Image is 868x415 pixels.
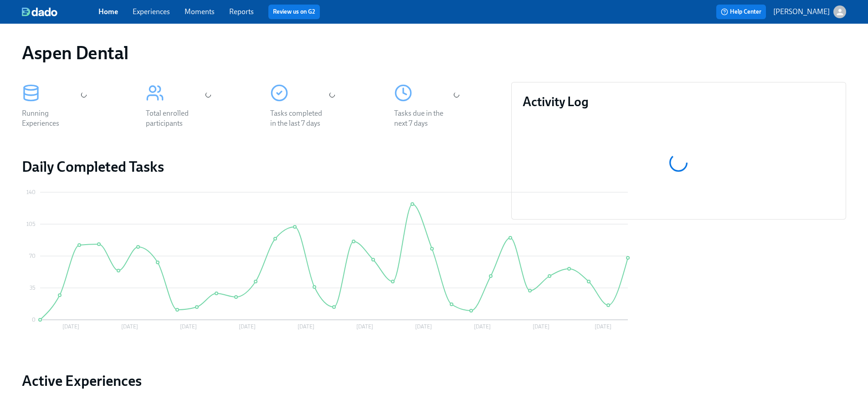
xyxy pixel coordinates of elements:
[474,323,491,330] tspan: [DATE]
[415,323,432,330] tspan: [DATE]
[30,285,36,291] tspan: 35
[773,5,846,18] button: [PERSON_NAME]
[98,7,118,16] a: Home
[26,189,36,195] tspan: 140
[22,108,80,128] div: Running Experiences
[716,5,766,19] button: Help Center
[270,108,329,128] div: Tasks completed in the last 7 days
[180,323,197,330] tspan: [DATE]
[773,7,830,17] p: [PERSON_NAME]
[298,323,314,330] tspan: [DATE]
[133,7,170,16] a: Experiences
[533,323,550,330] tspan: [DATE]
[22,372,497,390] a: Active Experiences
[394,108,452,128] div: Tasks due in the next 7 days
[22,7,57,16] img: dado
[22,7,98,16] a: dado
[121,323,138,330] tspan: [DATE]
[268,5,320,19] button: Review us on G2
[356,323,373,330] tspan: [DATE]
[32,317,36,323] tspan: 0
[29,253,36,259] tspan: 70
[185,7,215,16] a: Moments
[721,7,761,16] span: Help Center
[239,323,256,330] tspan: [DATE]
[523,93,835,110] h3: Activity Log
[62,323,79,330] tspan: [DATE]
[273,7,315,16] a: Review us on G2
[146,108,204,128] div: Total enrolled participants
[22,42,128,64] h1: Aspen Dental
[22,158,497,176] h2: Daily Completed Tasks
[26,221,36,227] tspan: 105
[595,323,611,330] tspan: [DATE]
[229,7,254,16] a: Reports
